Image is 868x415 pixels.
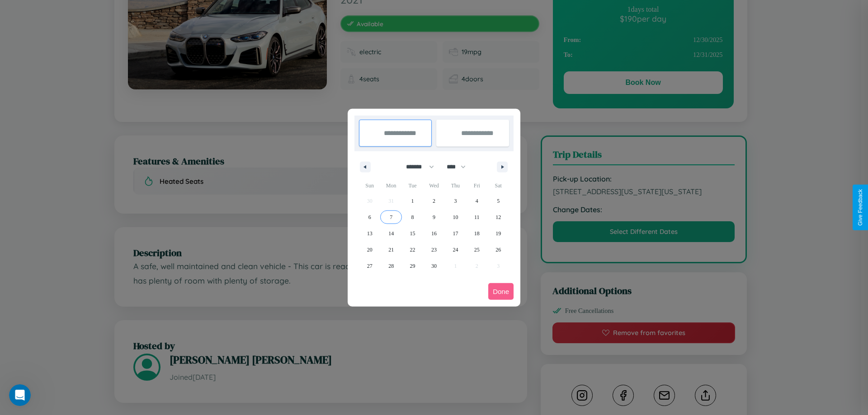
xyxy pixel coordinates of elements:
button: 14 [380,225,401,242]
div: Give Feedback [857,189,863,226]
span: Sun [359,178,380,193]
span: 8 [411,209,414,225]
button: 2 [423,193,444,209]
button: 1 [402,193,423,209]
button: 30 [423,258,444,274]
button: 6 [359,209,380,225]
span: Mon [380,178,401,193]
span: 12 [495,209,501,225]
button: 17 [445,225,466,242]
button: 29 [402,258,423,274]
span: 13 [367,225,373,242]
button: 18 [466,225,487,242]
span: 17 [453,225,458,242]
button: 23 [423,242,444,258]
button: 22 [402,242,423,258]
span: 16 [431,225,437,242]
span: 4 [476,193,478,209]
span: 24 [453,242,458,258]
button: 13 [359,225,380,242]
span: 29 [410,258,415,274]
span: 9 [433,209,435,225]
span: 18 [474,225,480,242]
span: 19 [495,225,501,242]
span: 15 [410,225,415,242]
button: 19 [488,225,509,242]
span: 25 [474,242,480,258]
iframe: Intercom live chat [9,384,31,406]
button: 27 [359,258,380,274]
span: 6 [368,209,371,225]
span: 11 [474,209,480,225]
button: 5 [488,193,509,209]
span: 26 [495,242,501,258]
button: 8 [402,209,423,225]
span: 28 [388,258,394,274]
span: 1 [411,193,414,209]
span: 27 [367,258,373,274]
span: Thu [445,178,466,193]
span: Tue [402,178,423,193]
span: 14 [388,225,394,242]
span: 10 [453,209,458,225]
span: 23 [431,242,437,258]
button: 24 [445,242,466,258]
button: 10 [445,209,466,225]
button: 3 [445,193,466,209]
button: 4 [466,193,487,209]
button: 21 [380,242,401,258]
span: 30 [431,258,437,274]
button: Done [488,283,514,300]
span: Fri [466,178,487,193]
button: 11 [466,209,487,225]
span: 5 [497,193,500,209]
span: 7 [390,209,392,225]
span: 21 [388,242,394,258]
button: 7 [380,209,401,225]
button: 26 [488,242,509,258]
span: 20 [367,242,373,258]
button: 12 [488,209,509,225]
span: Sat [488,178,509,193]
button: 16 [423,225,444,242]
button: 15 [402,225,423,242]
span: 22 [410,242,415,258]
button: 25 [466,242,487,258]
button: 9 [423,209,444,225]
span: 2 [433,193,435,209]
span: 3 [454,193,457,209]
button: 20 [359,242,380,258]
span: Wed [423,178,444,193]
button: 28 [380,258,401,274]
